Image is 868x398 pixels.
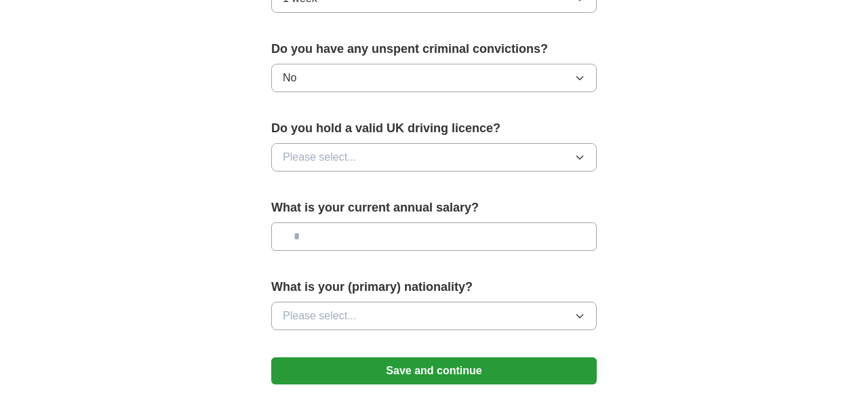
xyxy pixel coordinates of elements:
[271,278,597,296] label: What is your (primary) nationality?
[271,199,597,217] label: What is your current annual salary?
[283,308,357,324] span: Please select...
[283,70,296,86] span: No
[271,143,597,172] button: Please select...
[271,357,597,384] button: Save and continue
[271,40,597,58] label: Do you have any unspent criminal convictions?
[271,119,597,138] label: Do you hold a valid UK driving licence?
[271,302,597,330] button: Please select...
[271,64,597,92] button: No
[283,149,357,165] span: Please select...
